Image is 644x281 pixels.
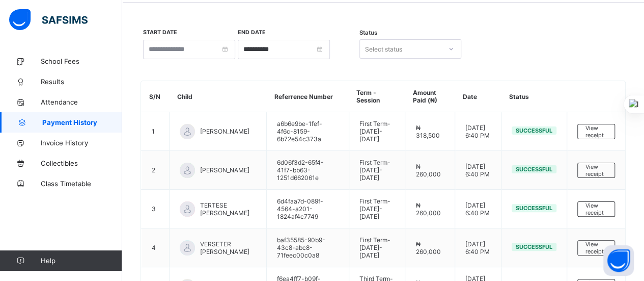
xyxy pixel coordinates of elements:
[585,202,607,216] span: View receipt
[405,81,455,112] th: Amount Paid (₦)
[267,228,349,267] td: baf35585-90b9-43c8-abc8-71feec00c0a8
[142,112,170,151] td: 1
[41,159,122,167] span: Collectibles
[455,228,501,267] td: [DATE] 6:40 PM
[349,151,405,190] td: First Term - [DATE]-[DATE]
[516,127,552,134] span: Successful
[349,228,405,267] td: First Term - [DATE]-[DATE]
[415,124,439,139] span: ₦ 318,500
[349,112,405,151] td: First Term - [DATE]-[DATE]
[41,78,122,86] span: Results
[455,190,501,228] td: [DATE] 6:40 PM
[41,257,122,265] span: Help
[41,139,122,147] span: Invoice History
[200,240,256,256] span: VERSETER [PERSON_NAME]
[359,29,377,36] span: Status
[267,190,349,228] td: 6d4faa7d-089f-4564-a201-1824af4c7749
[415,240,440,256] span: ₦ 260,000
[516,205,552,212] span: Successful
[142,190,170,228] td: 3
[41,57,122,65] span: School Fees
[142,151,170,190] td: 2
[41,98,122,106] span: Attendance
[238,29,266,36] label: End Date
[455,112,501,151] td: [DATE] 6:40 PM
[267,81,349,112] th: Referrence Number
[415,201,440,217] span: ₦ 260,000
[365,39,402,59] div: Select status
[603,245,634,276] button: Open asap
[516,166,552,173] span: Successful
[200,201,256,217] span: TERTESE [PERSON_NAME]
[42,118,122,126] span: Payment History
[9,9,88,31] img: safsims
[142,81,170,112] th: S/N
[143,29,177,36] label: Start Date
[349,81,405,112] th: Term - Session
[501,81,567,112] th: Status
[142,228,170,267] td: 4
[267,151,349,190] td: 6d06f3d2-65f4-41f7-bb63-1251d662061e
[516,243,552,250] span: Successful
[455,81,501,112] th: Date
[415,163,440,178] span: ₦ 260,000
[267,112,349,151] td: a6b6e9be-1fef-4f6c-8159-6b72e54c373a
[349,190,405,228] td: First Term - [DATE]-[DATE]
[200,166,249,174] span: [PERSON_NAME]
[455,151,501,190] td: [DATE] 6:40 PM
[170,81,267,112] th: Child
[41,180,122,188] span: Class Timetable
[200,127,249,135] span: [PERSON_NAME]
[585,124,607,139] span: View receipt
[585,241,607,255] span: View receipt
[585,163,607,177] span: View receipt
